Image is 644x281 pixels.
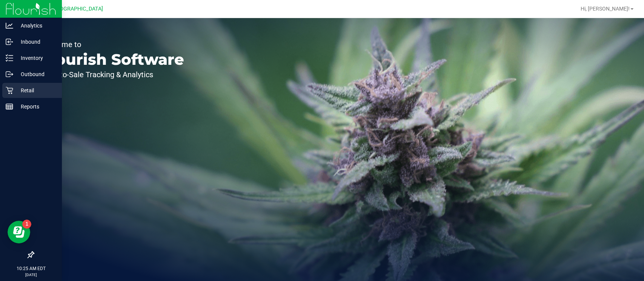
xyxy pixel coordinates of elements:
[13,102,58,111] p: Reports
[13,53,58,63] p: Inventory
[13,70,58,79] p: Outbound
[6,87,13,94] inline-svg: Retail
[51,6,103,12] span: [GEOGRAPHIC_DATA]
[6,70,13,78] inline-svg: Outbound
[3,272,58,278] p: [DATE]
[13,37,58,46] p: Inbound
[22,220,31,229] iframe: Resource center unread badge
[6,38,13,46] inline-svg: Inbound
[41,71,184,78] p: Seed-to-Sale Tracking & Analytics
[8,221,30,243] iframe: Resource center
[13,21,58,30] p: Analytics
[6,103,13,110] inline-svg: Reports
[6,54,13,62] inline-svg: Inventory
[13,86,58,95] p: Retail
[6,22,13,29] inline-svg: Analytics
[41,41,184,48] p: Welcome to
[581,6,630,12] span: Hi, [PERSON_NAME]!
[3,265,58,272] p: 10:25 AM EDT
[41,52,184,67] p: Flourish Software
